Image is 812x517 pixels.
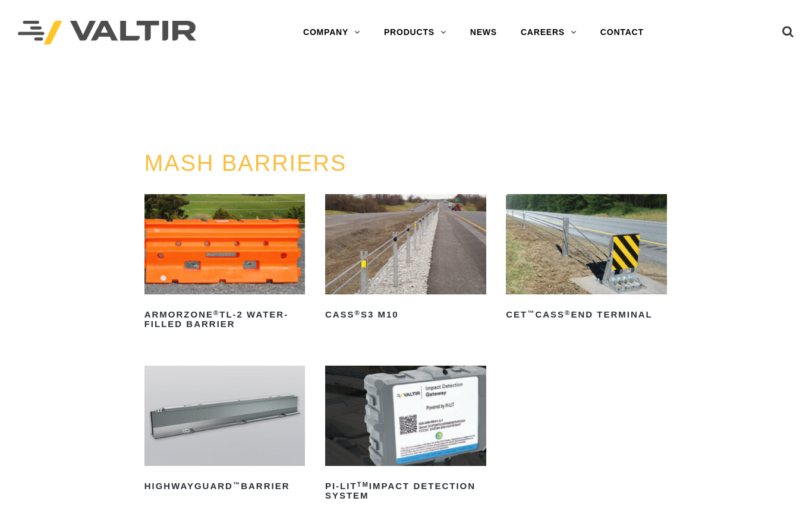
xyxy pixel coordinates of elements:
[144,151,347,176] a: MASH BARRIERS
[458,21,509,45] a: NEWS
[325,194,486,324] a: CASS®S3 M10
[565,309,571,316] sup: ®
[506,194,667,324] a: CET™CASS®End Terminal
[588,21,656,45] a: CONTACT
[527,309,535,316] sup: ™
[213,309,219,316] sup: ®
[325,366,486,505] a: PI-LITTMImpact Detection System
[325,305,486,324] h2: CASS S3 M10
[144,305,306,334] h2: ArmorZone TL-2 Water-Filled Barrier
[144,366,306,496] a: HighwayGuard™Barrier
[355,309,361,316] sup: ®
[506,305,667,324] h2: CET CASS End Terminal
[357,481,369,488] sup: TM
[144,477,306,496] h2: HighwayGuard Barrier
[291,21,372,45] a: COMPANY
[325,477,486,505] h2: PI-LIT Impact Detection System
[509,21,588,45] a: CAREERS
[144,194,306,334] a: ArmorZone®TL-2 Water-Filled Barrier
[18,21,196,45] img: Valtir
[233,481,241,488] sup: ™
[372,21,458,45] a: PRODUCTS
